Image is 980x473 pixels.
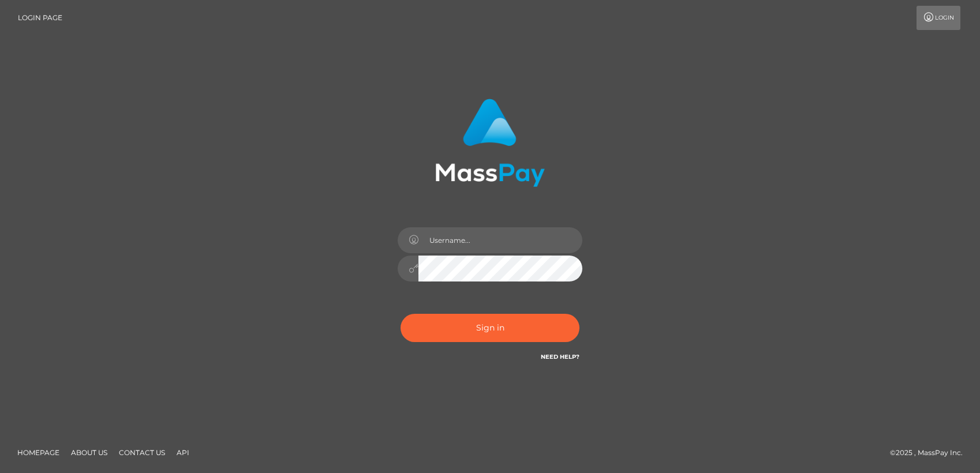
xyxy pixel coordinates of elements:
img: MassPay Login [435,99,545,187]
button: Sign in [401,314,579,342]
a: About Us [66,444,112,461]
input: Username... [418,227,582,253]
a: Homepage [13,444,64,461]
a: Login Page [18,6,62,30]
div: © 2025 , MassPay Inc. [890,446,971,459]
a: API [172,444,194,461]
a: Contact Us [114,444,170,461]
a: Need Help? [541,353,579,361]
a: Login [917,6,960,30]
